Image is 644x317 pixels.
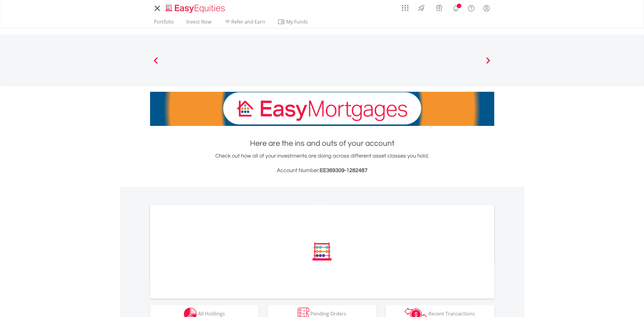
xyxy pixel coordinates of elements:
a: Refer and Earn [221,19,268,28]
span: My Funds [277,18,317,26]
a: AppsGrid [398,2,412,11]
span: Recent Transactions [428,310,475,317]
img: grid-menu-icon.svg [402,5,409,11]
span: All Holdings [198,310,225,317]
h3: Account Number: [150,166,494,175]
a: Invest Now [184,19,214,28]
img: vouchers-v2.svg [434,3,444,13]
h1: Here are the ins and outs of your account [150,138,494,149]
img: EasyMortage Promotion Banner [150,92,494,126]
img: EasyEquities_Logo.png [164,4,227,14]
div: Check out how all of your investments are doing across different asset classes you hold. [150,152,494,175]
a: Vouchers [430,2,448,13]
a: My Profile [479,2,494,15]
a: Notifications [448,2,463,14]
span: Pending Orders [310,310,346,317]
img: thrive-v2.svg [416,3,426,13]
span: EE369309-1282487 [320,168,367,173]
a: Home page [163,2,227,14]
span: Refer and Earn [231,18,265,25]
a: FAQ's and Support [463,2,479,14]
a: Portfolio [152,19,176,28]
